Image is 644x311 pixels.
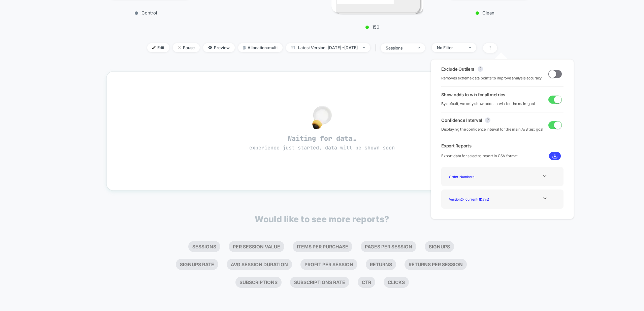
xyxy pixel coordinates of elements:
[203,43,235,52] span: Preview
[293,241,352,252] li: Items Per Purchase
[235,277,282,288] li: Subscriptions
[386,45,413,50] div: sessions
[249,144,395,151] span: experience just started, data will be shown soon
[374,43,381,53] span: |
[441,92,505,97] span: Show odds to win for all metrics
[485,117,490,123] button: ?
[437,45,464,50] div: No Filter
[300,259,357,270] li: Profit Per Session
[255,214,389,224] p: Would like to see more reports?
[243,46,246,49] img: rebalance
[366,259,396,270] li: Returns
[229,241,284,252] li: Per Session Value
[441,153,518,159] span: Export data for selected report in CSV format
[291,46,295,49] img: calendar
[384,277,409,288] li: Clicks
[441,143,563,148] span: Export Reports
[103,10,188,15] p: Control
[286,43,370,52] span: Latest Version: [DATE] - [DATE]
[358,277,375,288] li: Ctr
[418,47,420,48] img: end
[469,47,471,48] img: end
[147,43,169,52] span: Edit
[152,46,156,49] img: edit
[188,241,220,252] li: Sessions
[441,117,482,123] span: Confidence Interval
[238,43,283,52] span: Allocation: multi
[441,126,543,133] span: Displaying the confidence interval for the main A/B test goal
[446,172,500,181] div: Order Numbers
[178,46,181,49] img: end
[363,47,365,48] img: end
[290,277,349,288] li: Subscriptions Rate
[441,66,474,72] span: Exclude Outliers
[312,106,332,129] img: no_data
[478,66,483,72] button: ?
[361,241,416,252] li: Pages Per Session
[441,75,542,81] span: Removes extreme data points to improve analysis accuracy
[552,153,557,159] img: download
[119,134,525,151] span: Waiting for data…
[441,101,535,107] span: By default, we only show odds to win for the main goal
[173,43,200,52] span: Pause
[446,195,500,204] div: Version 2 - current ( 1 Days)
[328,24,417,30] p: 150
[425,241,454,252] li: Signups
[227,259,292,270] li: Avg Session Duration
[176,259,218,270] li: Signups Rate
[405,259,467,270] li: Returns Per Session
[442,10,527,15] p: Clean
